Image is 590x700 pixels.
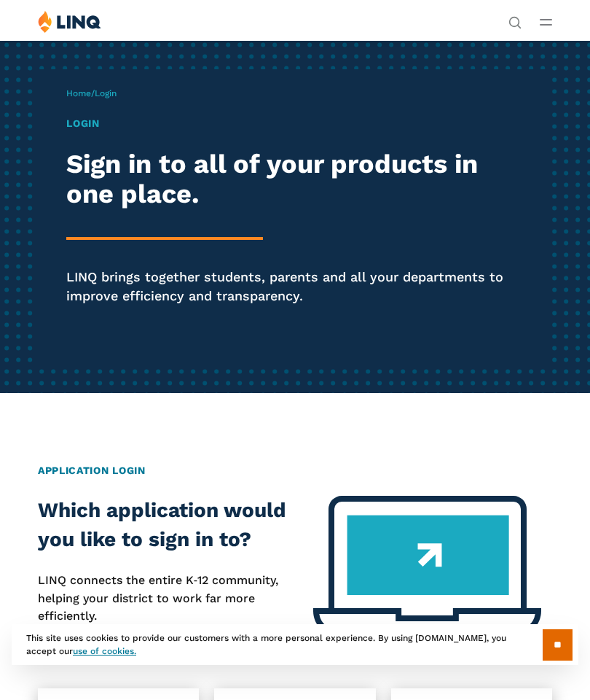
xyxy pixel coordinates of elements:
[66,149,524,210] h2: Sign in to all of your products in one place.
[66,88,91,98] a: Home
[66,116,524,131] h1: Login
[38,463,552,478] h2: Application Login
[540,14,552,30] button: Open Main Menu
[38,572,288,625] p: LINQ connects the entire K‑12 community, helping your district to work far more efficiently.
[508,15,522,28] button: Open Search Bar
[73,646,136,656] a: use of cookies.
[66,268,524,305] p: LINQ brings together students, parents and all your departments to improve efficiency and transpa...
[66,88,117,98] span: /
[38,496,288,554] h2: Which application would you like to sign in to?
[38,10,101,33] img: LINQ | K‑12 Software
[95,88,117,98] span: Login
[12,624,578,665] div: This site uses cookies to provide our customers with a more personal experience. By using [DOMAIN...
[508,10,522,28] nav: Utility Navigation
